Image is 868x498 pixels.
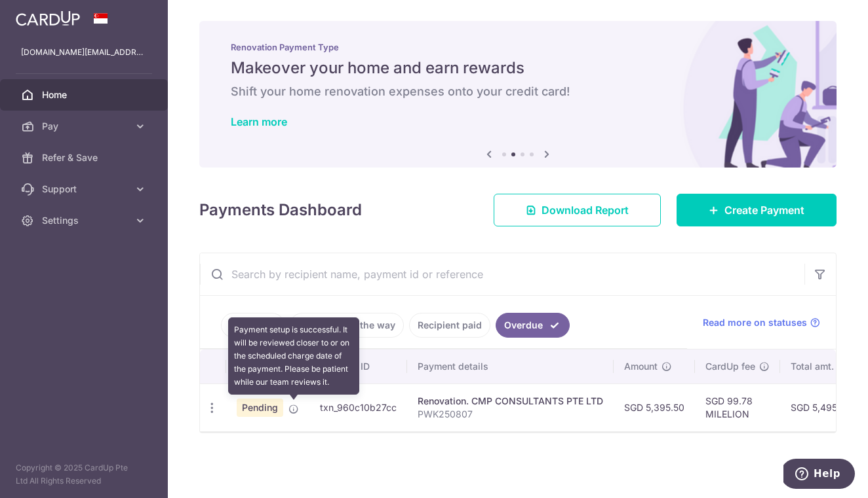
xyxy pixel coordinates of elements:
span: Read more on statuses [703,316,807,329]
span: CardUp fee [705,360,755,373]
td: txn_960c10b27cc [309,383,407,431]
span: Create Payment [724,202,804,218]
a: Upcoming [221,313,285,338]
div: Payment setup is successful. It will be reviewed closer to or on the scheduled charge date of the... [228,317,359,395]
td: SGD 5,395.50 [614,383,695,431]
p: Renovation Payment Type [231,42,805,52]
span: Download Report [542,202,629,218]
td: SGD 5,495.28 [780,383,862,431]
th: Payment details [407,349,614,383]
span: Pending [237,399,283,417]
a: Create Payment [677,194,837,226]
input: Search by recipient name, payment id or reference [200,253,804,295]
span: Home [42,88,128,101]
img: Renovation banner [199,21,837,168]
span: Settings [42,214,128,227]
a: Download Report [494,194,661,226]
a: Read more on statuses [703,316,820,329]
span: Pay [42,120,128,133]
span: Total amt. [791,360,834,373]
p: [DOMAIN_NAME][EMAIL_ADDRESS][DOMAIN_NAME] [21,46,147,59]
a: Recipient paid [409,313,490,338]
div: Renovation. CMP CONSULTANTS PTE LTD [418,395,603,408]
span: Amount [624,360,658,373]
h4: Payments Dashboard [199,198,362,222]
td: SGD 99.78 MILELION [695,383,780,431]
img: CardUp [16,10,80,26]
h6: Shift your home renovation expenses onto your credit card! [231,84,805,99]
a: Overdue [496,313,570,338]
p: PWK250807 [418,408,603,421]
span: Refer & Save [42,151,128,164]
h5: Makeover your home and earn rewards [231,58,805,79]
a: Learn more [231,115,287,128]
iframe: Opens a widget where you can find more information [783,459,855,491]
span: Support [42,183,128,196]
